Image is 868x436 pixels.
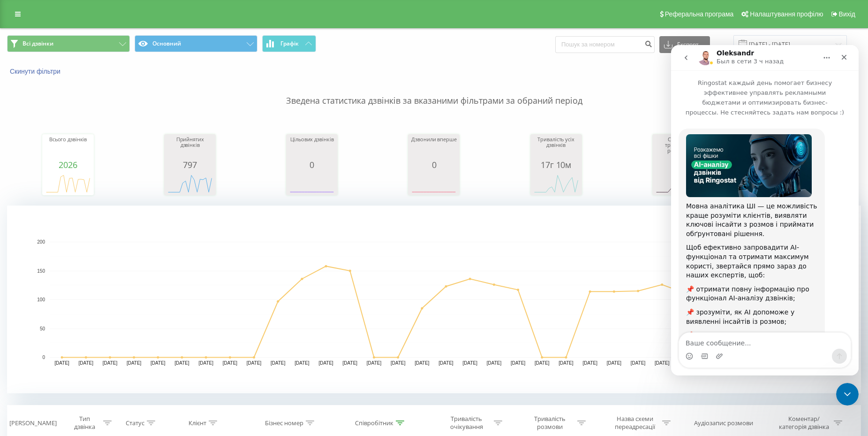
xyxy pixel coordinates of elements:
[7,67,65,76] button: Скинути фільтри
[694,419,753,427] div: Аудіозапис розмови
[610,415,660,431] div: Назва схеми переадресації
[410,169,457,198] svg: A chart.
[37,268,45,274] text: 150
[463,360,478,366] text: [DATE]
[665,10,734,18] span: Реферальна програма
[410,160,457,169] div: 0
[391,360,406,366] text: [DATE]
[15,157,146,193] div: Мовна аналітика ШІ — це можливість краще розуміти клієнтів, виявляти ключові інсайти з розмов і п...
[655,360,670,366] text: [DATE]
[262,35,316,52] button: Графік
[15,307,22,315] button: Средство выбора эмодзи
[777,415,831,431] div: Коментар/категорія дзвінка
[79,360,94,366] text: [DATE]
[8,84,180,390] div: Oleksandr говорит…
[69,415,101,431] div: Тип дзвінка
[271,360,286,366] text: [DATE]
[525,415,575,431] div: Тривалість розмови
[103,360,118,366] text: [DATE]
[410,137,457,160] div: Дзвонили вперше
[438,360,453,366] text: [DATE]
[9,419,57,427] div: [PERSON_NAME]
[45,160,91,169] div: 2026
[37,239,45,245] text: 200
[45,169,91,198] svg: A chart.
[15,263,146,281] div: 📌 зрозуміти, як АІ допоможе у виявленні інсайтів із розмов;
[42,355,45,360] text: 0
[127,360,142,366] text: [DATE]
[166,137,213,160] div: Прийнятих дзвінків
[198,360,213,366] text: [DATE]
[151,360,166,366] text: [DATE]
[223,360,238,366] text: [DATE]
[533,169,580,198] svg: A chart.
[247,360,262,366] text: [DATE]
[671,45,859,375] iframe: Intercom live chat
[166,169,213,198] svg: A chart.
[487,360,502,366] text: [DATE]
[533,137,580,160] div: Тривалість усіх дзвінків
[511,360,526,366] text: [DATE]
[655,160,702,169] div: 31с
[7,35,130,52] button: Всі дзвінки
[659,36,710,53] button: Експорт
[265,419,303,427] div: Бізнес номер
[288,169,335,198] svg: A chart.
[7,76,861,107] p: Зведена статистика дзвінків за вказаними фільтрами за обраний період
[23,40,53,47] span: Всі дзвінки
[288,137,335,160] div: Цільових дзвінків
[555,36,655,53] input: Пошук за номером
[40,326,45,331] text: 50
[343,360,358,366] text: [DATE]
[54,360,69,366] text: [DATE]
[166,160,213,169] div: 797
[367,360,382,366] text: [DATE]
[318,360,333,366] text: [DATE]
[189,419,206,427] div: Клієнт
[535,360,550,366] text: [DATE]
[126,419,144,427] div: Статус
[607,360,622,366] text: [DATE]
[8,84,154,370] div: Мовна аналітика ШІ — це можливість краще розуміти клієнтів, виявляти ключові інсайти з розмов і п...
[750,10,823,18] span: Налаштування профілю
[15,198,146,235] div: Щоб ефективно запровадити AI-функціонал та отримати максимум користі, звертайся прямо зараз до на...
[15,240,146,258] div: 📌 отримати повну інформацію про функціонал AI-аналізу дзвінків;
[355,419,393,427] div: Співробітник
[655,137,702,160] div: Середня тривалість розмови
[174,360,189,366] text: [DATE]
[288,160,335,169] div: 0
[8,288,180,304] textarea: Ваше сообщение...
[135,35,257,52] button: Основний
[582,360,597,366] text: [DATE]
[161,304,176,319] button: Отправить сообщение…
[631,360,646,366] text: [DATE]
[45,307,52,315] button: Добавить вложение
[15,286,146,304] div: 📌 дізнатися, як впровадити функцію максимально ефективно;
[441,415,491,431] div: Тривалість очікування
[415,360,430,366] text: [DATE]
[559,360,574,366] text: [DATE]
[533,160,580,169] div: 17г 10м
[839,10,855,18] span: Вихід
[7,206,861,393] svg: A chart.
[836,383,859,405] iframe: Intercom live chat
[280,40,299,47] span: Графік
[655,169,702,198] svg: A chart.
[30,307,37,315] button: Средство выбора GIF-файла
[37,297,45,302] text: 100
[45,137,91,160] div: Всього дзвінків
[294,360,309,366] text: [DATE]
